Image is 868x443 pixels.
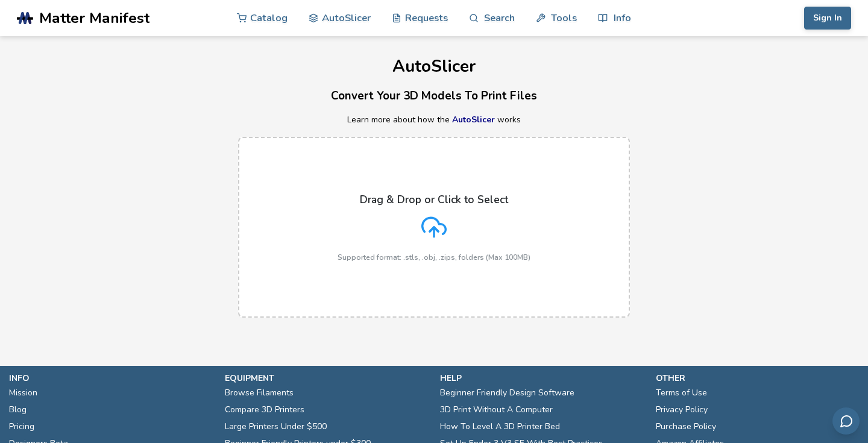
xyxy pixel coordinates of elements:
[338,253,530,262] p: Supported format: .stls, .obj, .zips, folders (Max 100MB)
[9,372,213,385] p: info
[440,418,560,435] a: How To Level A 3D Printer Bed
[225,372,429,385] p: equipment
[440,401,553,418] a: 3D Print Without A Computer
[440,372,644,385] p: help
[804,7,851,30] button: Sign In
[452,114,495,125] a: AutoSlicer
[39,10,149,27] span: Matter Manifest
[656,372,860,385] p: other
[440,385,574,401] a: Beginner Friendly Design Software
[656,385,707,401] a: Terms of Use
[656,401,708,418] a: Privacy Policy
[9,418,34,435] a: Pricing
[9,385,37,401] a: Mission
[225,418,327,435] a: Large Printers Under $500
[832,407,860,435] button: Send feedback via email
[656,418,716,435] a: Purchase Policy
[360,193,508,206] p: Drag & Drop or Click to Select
[9,401,27,418] a: Blog
[225,401,304,418] a: Compare 3D Printers
[225,385,294,401] a: Browse Filaments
